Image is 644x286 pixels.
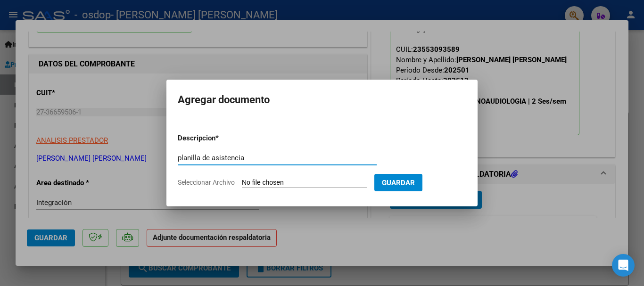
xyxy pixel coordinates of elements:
p: Descripcion [178,133,264,144]
div: Open Intercom Messenger [612,254,635,277]
span: Seleccionar Archivo [178,179,235,186]
h2: Agregar documento [178,91,466,109]
span: Guardar [382,179,415,187]
button: Guardar [374,174,422,191]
